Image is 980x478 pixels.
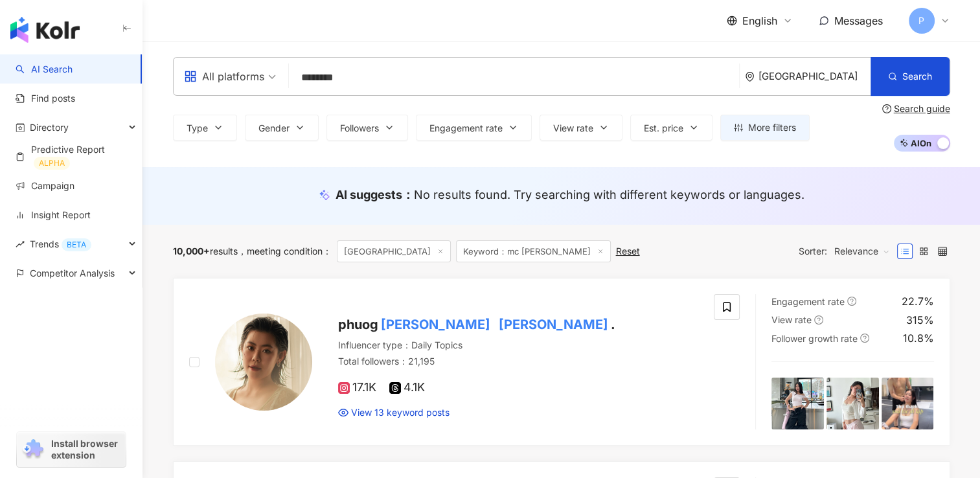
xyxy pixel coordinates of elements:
[902,71,932,82] span: Search
[245,115,319,141] button: Gender
[336,187,804,203] div: AI suggests ：
[338,406,450,419] a: View 13 keyword posts
[16,92,75,105] a: Find posts
[894,104,950,114] div: Search guide
[814,315,823,324] span: question-circle
[173,245,210,256] span: 10,000+
[258,123,290,133] span: Gender
[748,122,796,133] span: More filters
[771,314,812,325] span: View rate
[340,123,379,133] span: Followers
[16,179,74,192] a: Campaign
[847,297,856,306] span: question-circle
[429,123,503,133] span: Engagement rate
[758,71,871,82] div: [GEOGRAPHIC_DATA]
[616,246,640,256] div: Reset
[416,115,532,141] button: Engagement rate
[742,14,777,28] span: English
[496,314,611,335] mark: [PERSON_NAME]
[30,229,91,258] span: Trends
[173,278,950,446] a: KOL Avatarphuog[PERSON_NAME][PERSON_NAME].Influencer type：Daily TopicsTotal followers：21,19517.1K...
[30,258,115,288] span: Competitor Analysis
[187,123,208,133] span: Type
[882,104,891,113] span: question-circle
[389,381,425,394] span: 4.1K
[16,209,91,222] a: Insight Report
[338,381,376,394] span: 17.1K
[338,355,699,368] div: Total followers ： 21,195
[771,378,824,430] img: post-image
[21,439,45,460] img: chrome extension
[611,317,615,332] span: .
[720,115,810,141] button: More filters
[903,331,934,345] div: 10.8%
[834,241,890,262] span: Relevance
[17,432,126,467] a: chrome extensionInstall browser extension
[51,438,122,461] span: Install browser extension
[337,240,451,262] span: [GEOGRAPHIC_DATA]
[16,63,73,76] a: searchAI Search
[644,123,683,133] span: Est. price
[771,296,845,307] span: Engagement rate
[411,339,462,350] span: Daily Topics
[630,115,712,141] button: Est. price
[184,70,197,83] span: appstore
[799,241,897,262] div: Sorter:
[745,72,755,82] span: environment
[184,66,264,87] div: All platforms
[860,334,869,343] span: question-circle
[540,115,622,141] button: View rate
[173,115,237,141] button: Type
[902,294,934,308] div: 22.7%
[834,14,883,27] span: Messages
[351,406,450,419] span: View 13 keyword posts
[215,313,312,411] img: KOL Avatar
[338,339,699,352] div: Influencer type ：
[826,378,879,430] img: post-image
[16,143,131,170] a: Predictive ReportALPHA
[414,188,804,201] span: No results found. Try searching with different keywords or languages.
[10,17,80,43] img: logo
[238,245,332,256] span: meeting condition ：
[378,314,493,335] mark: [PERSON_NAME]
[456,240,611,262] span: Keyword：mc [PERSON_NAME]
[871,57,950,96] button: Search
[326,115,408,141] button: Followers
[338,317,378,332] span: phuog
[553,123,593,133] span: View rate
[918,14,924,28] span: P
[882,378,934,430] img: post-image
[173,246,238,256] div: results
[62,238,91,251] div: BETA
[906,313,934,327] div: 315%
[16,240,25,249] span: rise
[30,113,69,142] span: Directory
[771,333,858,344] span: Follower growth rate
